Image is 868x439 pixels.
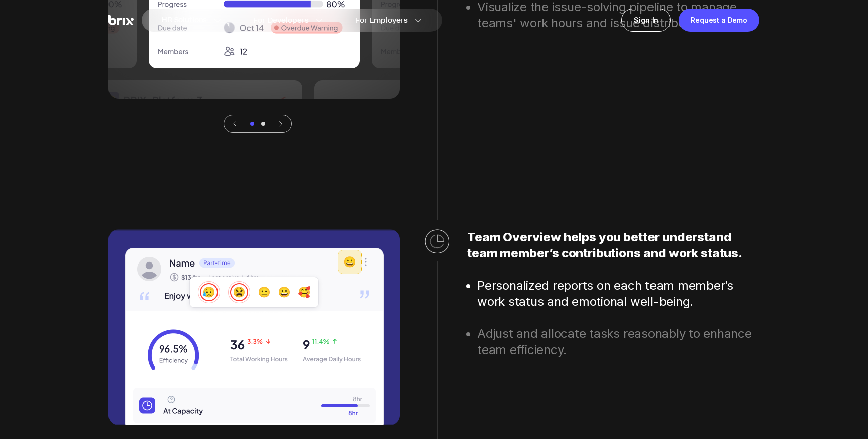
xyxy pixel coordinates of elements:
span: For Employers [355,15,408,26]
img: Brix Logo [108,15,134,26]
li: Adjust and allocate tasks reasonably to enhance team efficiency. [477,326,759,358]
h2: Team Overview helps you better understand team member’s contributions and work status. [467,229,759,261]
span: For Developers [253,15,309,26]
a: Sign In [621,9,671,32]
span: HR Solutions [162,12,207,28]
li: Personalized reports on each team member’s work status and emotional well-being. [477,278,759,310]
a: Request a Demo [679,9,759,32]
img: avatar [108,229,400,425]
